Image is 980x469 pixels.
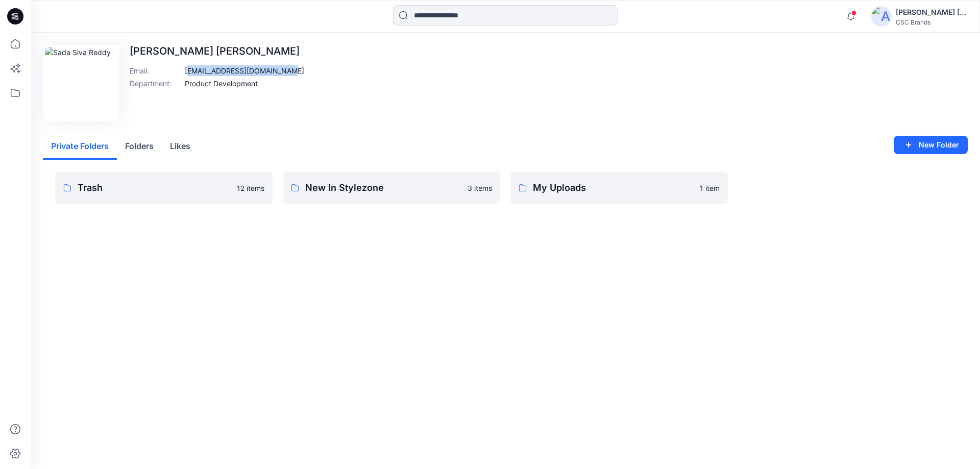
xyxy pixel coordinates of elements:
p: Department : [130,78,181,89]
img: avatar [871,6,892,27]
p: [EMAIL_ADDRESS][DOMAIN_NAME] [185,65,304,76]
a: My Uploads1 item [510,171,728,204]
p: 3 items [468,183,492,193]
button: New Folder [894,136,968,154]
p: Product Development [185,78,258,89]
a: Trash12 items [55,171,273,204]
p: My Uploads [533,181,694,195]
p: 1 item [700,183,720,193]
div: CSC Brands [896,18,967,26]
div: [PERSON_NAME] [PERSON_NAME] [896,6,967,18]
button: Folders [117,134,162,160]
p: Email : [130,65,181,76]
p: Trash [78,181,231,195]
p: [PERSON_NAME] [PERSON_NAME] [130,45,304,57]
p: New In Stylezone [305,181,461,195]
button: Private Folders [43,134,117,160]
img: Sada Siva Reddy [45,47,117,119]
p: 12 items [237,183,264,193]
a: New In Stylezone3 items [283,171,500,204]
button: Likes [162,134,199,160]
